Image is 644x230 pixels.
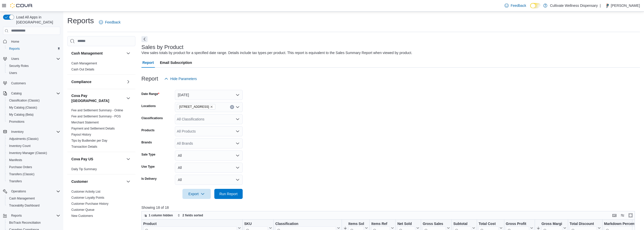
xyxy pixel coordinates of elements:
div: Gross Profit [506,221,529,226]
div: Markdown Percent [604,221,638,226]
span: New Customers [71,214,93,218]
span: BioTrack Reconciliation [9,221,41,225]
span: Feedback [511,3,526,8]
span: Payout History [71,133,91,137]
div: Items Sold [348,221,364,226]
a: Inventory Manager (Classic) [7,150,49,156]
span: Transfers [9,179,22,183]
button: All [175,175,243,185]
label: Classifications [141,116,163,120]
button: Enter fullscreen [628,212,634,218]
button: Inventory [9,129,26,135]
button: Compliance [71,79,124,84]
span: Security Roles [9,64,29,68]
button: Open list of options [236,105,240,109]
span: Users [9,71,17,75]
a: Classification (Classic) [7,97,42,104]
a: Inventory Count [7,143,33,149]
span: Classification (Classic) [7,97,60,104]
span: Users [11,57,19,61]
button: Reports [1,212,62,219]
span: Transfers [7,178,60,184]
a: My Catalog (Classic) [7,105,39,111]
a: Payment and Settlement Details [71,127,115,130]
h3: Customer [71,179,88,184]
button: Customers [1,80,62,87]
span: Fee and Settlement Summary - POS [71,114,121,118]
span: Email Subscription [160,58,192,68]
span: Feedback [105,20,120,25]
button: All [175,163,243,173]
h1: Reports [67,16,94,26]
button: Cova Pay [GEOGRAPHIC_DATA] [71,93,124,103]
span: My Catalog (Classic) [9,106,37,110]
h3: Sales by Product [141,44,183,50]
span: Run Report [219,191,238,196]
div: Subtotal [453,221,471,226]
span: Home [11,40,19,44]
div: Classification [275,221,336,226]
span: My Catalog (Beta) [9,113,34,117]
span: Customer Purchase History [71,202,109,206]
h3: Cova Pay US [71,157,93,162]
span: Adjustments (Classic) [7,136,60,142]
a: Customers [9,80,28,86]
div: View sales totals by product for a specified date range. Details include tax types per product. T... [141,50,412,56]
span: Fee and Settlement Summary - Online [71,108,123,112]
label: Sale Type [141,152,155,157]
a: New Customers [71,214,93,218]
span: Payment and Settlement Details [71,126,115,131]
span: Inventory Manager (Classic) [7,150,60,156]
a: Customer Loyalty Points [71,196,104,199]
span: Users [7,70,60,76]
label: Use Type [141,165,155,169]
button: Users [1,55,62,62]
span: Classification (Classic) [9,98,40,103]
span: [STREET_ADDRESS] [179,104,209,109]
span: Inventory Count [9,144,31,148]
a: Users [7,70,19,76]
span: My Catalog (Classic) [7,105,60,111]
a: Transfers (Classic) [7,171,36,177]
button: Users [9,56,21,62]
div: Total Discount [570,221,597,226]
span: Purchase Orders [9,165,32,169]
p: Cultivate Wellness Dispensary [550,3,598,9]
span: Inventory [9,129,60,135]
button: Inventory Count [5,142,62,149]
div: SKU [244,221,268,226]
p: | [600,3,601,9]
button: Promotions [5,118,62,125]
button: Open list of options [236,117,240,121]
a: Payout History [71,133,91,136]
button: Display options [619,212,626,218]
img: Cova [10,3,33,8]
button: Cova Pay US [125,156,131,162]
span: Security Roles [7,63,60,69]
a: Promotions [7,119,27,125]
label: Brands [141,140,152,144]
h3: Report [141,76,158,82]
span: Reports [9,47,20,51]
button: Clear input [230,105,234,109]
div: Customer [67,189,135,221]
button: Operations [1,188,62,195]
button: Remove 794 E. Main Street, Tupelo, MS, 38804 from selection in this group [210,105,213,108]
span: Hide Parameters [170,76,197,81]
a: Merchant Statement [71,121,99,124]
a: Feedback [97,17,122,27]
h3: Cash Management [71,51,103,56]
a: Traceabilty Dashboard [7,202,41,209]
span: Traceabilty Dashboard [9,203,39,208]
a: Transfers [7,178,24,184]
button: Security Roles [5,62,62,69]
span: Dark Mode [530,8,530,9]
button: Cova Pay [GEOGRAPHIC_DATA] [125,95,131,101]
div: Items Ref [371,221,390,226]
span: Load All Apps in [GEOGRAPHIC_DATA] [14,15,60,25]
div: Product [143,221,237,226]
span: Daily Tip Summary [71,167,97,171]
button: Manifests [5,157,62,164]
a: Customer Queue [71,208,94,212]
span: Reports [9,213,60,219]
